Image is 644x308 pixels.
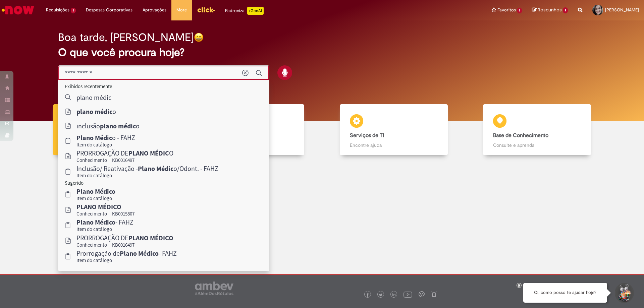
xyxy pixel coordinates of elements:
span: Requisições [46,7,69,13]
a: Tirar dúvidas Tirar dúvidas com Lupi Assist e Gen Ai [35,104,179,156]
img: logo_footer_twitter.png [379,293,382,297]
a: Base de Conhecimento Consulte e aprenda [466,104,609,156]
a: Serviços de TI Encontre ajuda [322,104,466,156]
img: click_logo_yellow_360x200.png [197,5,215,15]
span: More [176,7,187,13]
span: Aprovações [143,7,166,13]
span: Rascunhos [538,7,562,13]
img: ServiceNow [1,3,35,17]
div: Oi, como posso te ajudar hoje? [523,283,607,303]
p: Encontre ajuda [350,142,438,148]
div: Padroniza [225,7,264,15]
b: Base de Conhecimento [493,132,548,139]
a: Rascunhos [532,7,568,13]
img: happy-face.png [194,33,204,42]
span: 1 [517,8,522,13]
button: Iniciar Conversa de Suporte [614,283,634,303]
span: Favoritos [497,7,516,13]
h2: Boa tarde, [PERSON_NAME] [58,32,194,43]
span: 1 [71,8,76,13]
span: Despesas Corporativas [86,7,132,13]
span: [PERSON_NAME] [605,7,639,13]
img: logo_footer_naosei.png [431,291,437,297]
h2: O que você procura hoje? [58,47,586,58]
p: +GenAi [247,7,264,15]
img: logo_footer_youtube.png [404,290,412,299]
b: Serviços de TI [350,132,384,139]
span: 1 [563,7,568,13]
img: logo_footer_facebook.png [366,293,369,297]
p: Consulte e aprenda [493,142,581,148]
img: logo_footer_ambev_rotulo_gray.png [195,282,233,295]
img: logo_footer_linkedin.png [392,293,396,297]
img: logo_footer_workplace.png [419,291,425,297]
